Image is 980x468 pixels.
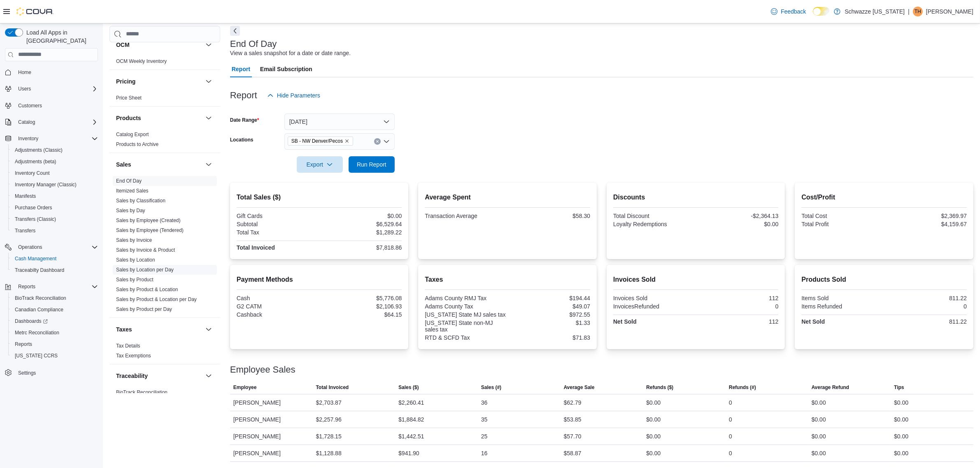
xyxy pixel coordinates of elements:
[646,415,661,424] div: $0.00
[230,137,254,143] label: Locations
[398,415,424,424] div: $1,884.82
[425,311,506,318] div: [US_STATE] State MJ sales tax
[12,168,53,178] a: Inventory Count
[564,431,582,441] div: $57.70
[2,281,101,292] button: Reports
[116,286,178,293] span: Sales by Product & Location
[801,295,882,301] div: Items Sold
[204,76,214,86] button: Pricing
[116,95,142,101] a: Price Sheet
[613,318,637,325] strong: Net Sold
[698,221,779,227] div: $0.00
[23,28,98,45] span: Load All Apps in [GEOGRAPHIC_DATA]
[230,394,313,411] div: [PERSON_NAME]
[781,7,806,16] span: Feedback
[116,160,202,169] button: Sales
[481,398,488,408] div: 36
[801,303,882,310] div: Items Refunded
[908,7,910,16] p: |
[15,204,52,211] span: Purchase Orders
[8,202,101,213] button: Purchase Orders
[12,157,60,167] a: Adjustments (beta)
[12,293,70,303] a: BioTrack Reconciliation
[204,324,214,334] button: Taxes
[15,242,46,252] button: Operations
[12,180,80,190] a: Inventory Manager (Classic)
[12,191,39,201] a: Manifests
[288,137,353,146] span: SB - NW Denver/Pecos
[12,305,98,315] span: Canadian Compliance
[12,226,39,236] a: Transfers
[116,372,202,380] button: Traceability
[8,315,101,327] a: Dashboards
[8,264,101,276] button: Traceabilty Dashboard
[15,134,42,144] button: Inventory
[425,334,506,341] div: RTD & SCFD Tax
[425,320,506,333] div: [US_STATE] State non-MJ sales tax
[116,141,158,148] span: Products to Archive
[926,7,973,16] p: [PERSON_NAME]
[509,320,590,326] div: $1.33
[425,303,506,310] div: Adams County Tax
[116,207,145,214] span: Sales by Day
[18,69,31,76] span: Home
[116,372,148,380] h3: Traceability
[116,257,155,263] a: Sales by Location
[230,39,277,49] h3: End Of Day
[116,352,151,359] span: Tax Exemptions
[116,58,167,65] span: OCM Weekly Inventory
[646,398,661,408] div: $0.00
[15,282,39,292] button: Reports
[237,303,318,310] div: G2 CATM
[15,134,98,144] span: Inventory
[116,296,197,303] span: Sales by Product & Location per Day
[509,334,590,341] div: $71.83
[15,318,48,324] span: Dashboards
[109,387,220,401] div: Traceability
[18,370,36,376] span: Settings
[116,389,168,395] a: BioTrack Reconciliation
[8,179,101,190] button: Inventory Manager (Classic)
[12,351,61,361] a: [US_STATE] CCRS
[12,254,98,264] span: Cash Management
[509,303,590,310] div: $49.07
[801,221,882,227] div: Total Profit
[291,137,343,145] span: SB - NW Denver/Pecos
[116,114,141,122] h3: Products
[698,295,779,301] div: 112
[116,325,132,334] h3: Taxes
[15,216,56,222] span: Transfers (Classic)
[233,384,257,391] span: Employee
[232,61,250,77] span: Report
[894,398,908,408] div: $0.00
[116,389,168,396] span: BioTrack Reconciliation
[12,145,98,155] span: Adjustments (Classic)
[15,84,34,94] button: Users
[116,247,175,253] span: Sales by Invoice & Product
[425,275,590,285] h2: Taxes
[230,445,313,461] div: [PERSON_NAME]
[116,197,165,204] span: Sales by Classification
[812,398,826,408] div: $0.00
[729,431,732,441] div: 0
[698,318,779,325] div: 112
[812,448,826,458] div: $0.00
[116,247,175,253] a: Sales by Invoice & Product
[768,3,809,20] a: Feedback
[116,217,181,224] span: Sales by Employee (Created)
[237,311,318,318] div: Cashback
[801,192,967,202] h2: Cost/Profit
[12,168,98,178] span: Inventory Count
[237,244,275,251] strong: Total Invoiced
[116,178,142,184] a: End Of Day
[321,221,402,227] div: $6,529.64
[15,368,39,378] a: Settings
[564,448,582,458] div: $58.87
[16,7,54,16] img: Cova
[345,139,349,144] button: Remove SB - NW Denver/Pecos from selection in this group
[109,130,220,153] div: Products
[15,242,98,252] span: Operations
[116,227,184,234] span: Sales by Employee (Tendered)
[18,119,35,125] span: Catalog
